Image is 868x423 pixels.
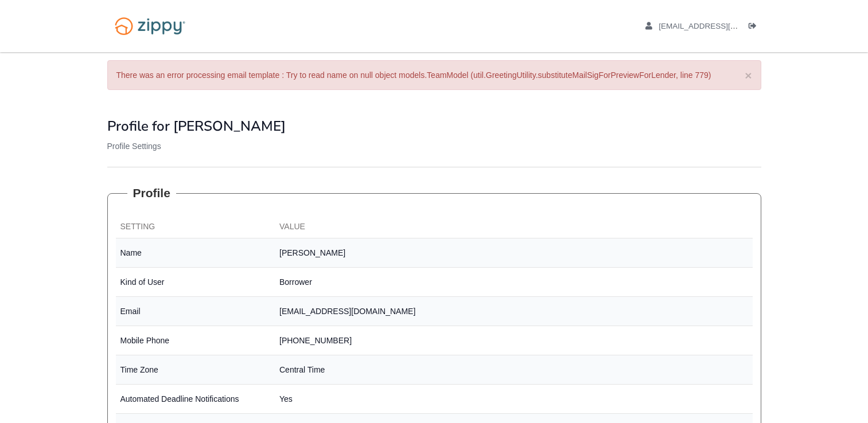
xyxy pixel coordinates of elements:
[116,216,275,238] th: Setting
[107,119,761,134] h1: Profile for [PERSON_NAME]
[116,385,275,414] td: Automated Deadline Notifications
[107,11,193,41] img: Logo
[275,355,753,385] td: Central Time
[275,326,753,355] td: [PHONE_NUMBER]
[645,22,791,33] a: edit profile
[107,60,761,90] div: There was an error processing email template : Try to read name on null object models.TeamModel (...
[275,238,753,268] td: [PERSON_NAME]
[275,216,753,238] th: Value
[127,185,176,202] legend: Profile
[116,355,275,385] td: Time Zone
[116,268,275,297] td: Kind of User
[116,238,275,268] td: Name
[107,140,761,152] p: Profile Settings
[749,22,761,33] a: Log out
[275,297,753,326] td: [EMAIL_ADDRESS][DOMAIN_NAME]
[745,69,752,81] button: ×
[659,22,790,30] span: raq2121@myyahoo.com
[116,326,275,355] td: Mobile Phone
[116,297,275,326] td: Email
[275,268,753,297] td: Borrower
[275,385,753,414] td: Yes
